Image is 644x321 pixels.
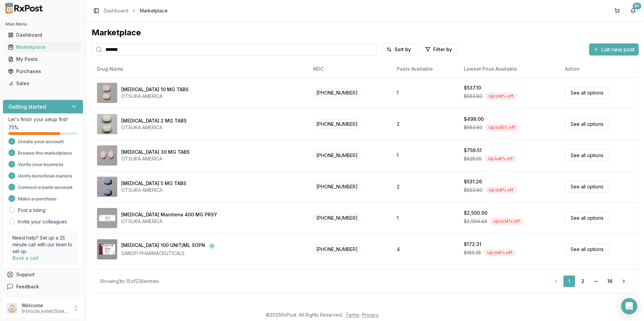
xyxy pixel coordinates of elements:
[8,80,78,87] div: Sales
[559,61,639,77] th: Action
[97,239,117,259] img: Admelog SoloStar 100 UNIT/ML SOPN
[485,124,519,131] div: Up to 15 % off
[565,118,609,130] a: See all options
[464,124,482,131] span: $583.80
[97,83,117,103] img: Abilify 10 MG TABS
[97,145,117,166] img: Abilify 30 MG TABS
[121,180,186,187] div: [MEDICAL_DATA] 5 MG TABS
[464,155,482,162] span: $825.55
[92,61,308,77] th: Drug Name
[18,184,72,191] span: Connect a bank account
[5,29,80,41] a: Dashboard
[8,44,78,50] div: Marketplace
[5,22,80,27] h2: Main Menu
[100,278,159,285] div: Showing 1 to 15 of 238 entries
[464,116,484,122] div: $499.00
[628,5,639,16] button: 9+
[313,245,361,254] span: [PHONE_NUMBER]
[346,312,359,318] a: Terms
[8,68,78,75] div: Purchases
[7,303,18,314] img: User avatar
[464,84,481,91] div: $537.10
[12,255,38,261] a: Book a call
[565,181,609,192] a: See all options
[550,275,631,287] nav: pagination
[464,187,482,193] span: $583.80
[394,46,411,53] span: Sort by
[484,249,516,256] div: Up to 9 % off
[391,108,458,140] td: 2
[589,47,639,53] a: List new post
[391,77,458,108] td: 1
[3,66,83,77] button: Purchases
[18,173,72,179] span: Verify beneficial owners
[3,78,83,89] button: Sales
[16,283,39,290] span: Feedback
[3,269,83,281] button: Support
[391,61,458,77] th: Posts Available
[18,150,72,156] span: Browse the marketplace
[8,32,78,38] div: Dashboard
[8,103,46,111] h3: Getting started
[464,249,481,256] span: $189.35
[121,149,190,155] div: [MEDICAL_DATA] 30 MG TABS
[97,208,117,228] img: Abilify Maintena 400 MG PRSY
[421,43,456,56] button: Filter by
[3,30,83,40] button: Dashboard
[464,178,482,185] div: $531.26
[8,116,77,123] p: Let's finish your setup first!
[3,3,46,13] img: RxPost Logo
[121,155,190,162] div: OTSUKA AMERICA
[18,207,45,214] a: Post a listing
[362,312,379,318] a: Privacy
[382,43,415,56] button: Sort by
[565,243,609,255] a: See all options
[391,202,458,234] td: 1
[565,149,609,161] a: See all options
[433,46,452,53] span: Filter by
[621,298,637,314] div: Open Intercom Messenger
[464,210,487,216] div: $2,500.00
[8,56,78,63] div: My Posts
[464,218,487,225] span: $2,904.44
[464,93,482,100] span: $583.80
[3,42,83,52] button: Marketplace
[313,151,361,160] span: [PHONE_NUMBER]
[104,7,128,14] a: Dashboard
[3,54,83,65] button: My Posts
[121,86,189,93] div: [MEDICAL_DATA] 10 MG TABS
[633,3,641,9] div: 9+
[464,147,482,154] div: $759.51
[22,309,68,314] p: [PERSON_NAME][EMAIL_ADDRESS][DOMAIN_NAME]
[121,117,187,124] div: [MEDICAL_DATA] 2 MG TABS
[140,7,168,14] span: Marketplace
[604,275,616,287] a: 16
[308,61,391,77] th: NDC
[22,302,68,309] p: Welcome
[121,93,189,100] div: OTSUKA AMERICA
[12,235,73,255] p: Need help? Set up a 25 minute call with our team to set up.
[8,124,19,131] span: 75 %
[18,195,57,202] span: Make a purchase
[391,140,458,171] td: 1
[18,218,67,225] a: Invite your colleagues
[5,41,80,53] a: Marketplace
[121,211,217,218] div: [MEDICAL_DATA] Maintena 400 MG PRSY
[3,281,83,293] button: Feedback
[5,77,80,90] a: Sales
[617,275,631,287] a: Go to next page
[485,93,517,100] div: Up to 8 % off
[565,212,609,224] a: See all options
[121,187,186,193] div: OTSUKA AMERICA
[577,275,589,287] a: 2
[92,27,639,38] div: Marketplace
[391,234,458,265] td: 4
[458,61,559,77] th: Lowest Price Available
[5,53,80,65] a: My Posts
[18,161,63,168] span: Verify your business
[464,241,481,248] div: $172.31
[601,45,635,53] span: List new post
[121,242,205,250] div: [MEDICAL_DATA] 100 UNIT/ML SOPN
[490,218,523,225] div: Up to 14 % off
[5,65,80,77] a: Purchases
